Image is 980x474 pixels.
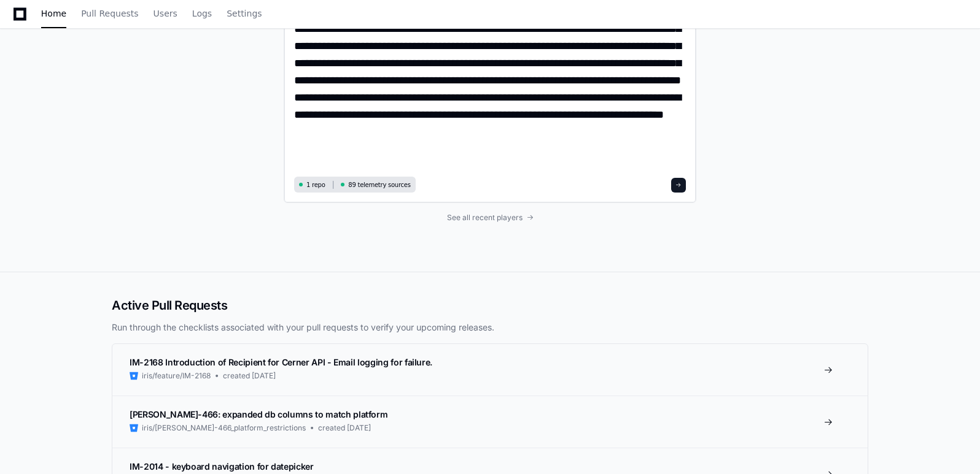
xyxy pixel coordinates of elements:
span: Home [41,10,66,17]
p: Run through the checklists associated with your pull requests to verify your upcoming releases. [112,321,868,334]
span: Users [154,10,177,17]
span: created [DATE] [223,371,276,381]
span: See all recent players [447,213,523,223]
a: See all recent players [284,213,696,223]
span: iris/[PERSON_NAME]-466_platform_restrictions [142,423,306,433]
span: [PERSON_NAME]-466: expanded db columns to match platform [130,409,387,419]
span: Logs [192,10,212,17]
span: Settings [227,10,262,17]
span: Pull Requests [81,10,138,17]
h2: Active Pull Requests [112,297,868,314]
a: IM-2168 Introduction of Recipient for Cerner API - Email logging for failure.iris/feature/IM-2168... [112,344,868,396]
span: created [DATE] [318,423,371,433]
span: IM-2168 Introduction of Recipient for Cerner API - Email logging for failure. [130,357,432,367]
span: iris/feature/IM-2168 [142,371,211,381]
span: 89 telemetry sources [348,180,410,189]
a: [PERSON_NAME]-466: expanded db columns to match platformiris/[PERSON_NAME]-466_platform_restricti... [112,396,868,448]
span: IM-2014 - keyboard navigation for datepicker [130,461,314,472]
span: 1 repo [306,180,325,189]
